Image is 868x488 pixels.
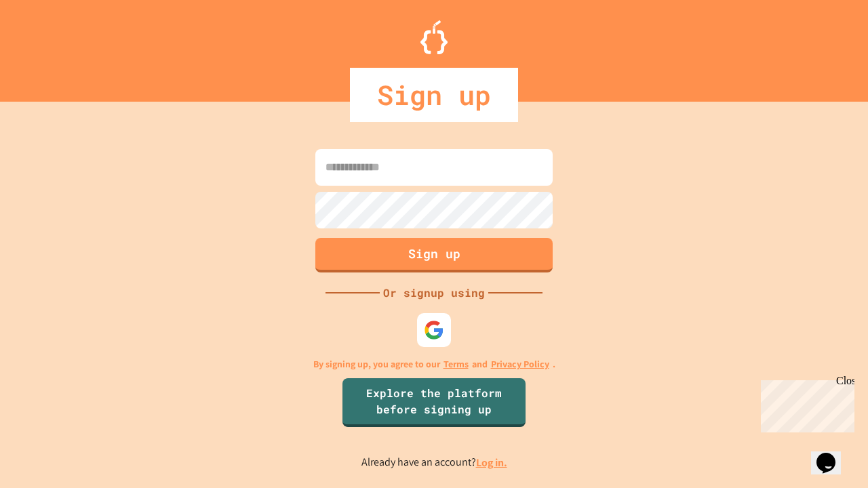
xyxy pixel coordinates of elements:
[342,378,526,427] a: Explore the platform before signing up
[380,285,488,301] div: Or signup using
[755,375,854,432] iframe: chat widget
[5,5,94,86] div: Chat with us now!Close
[424,320,444,340] img: google-icon.svg
[315,238,553,272] button: Sign up
[811,434,854,474] iframe: chat widget
[491,357,549,371] a: Privacy Policy
[350,68,518,122] div: Sign up
[420,20,448,54] img: Logo.svg
[476,455,507,470] a: Log in.
[443,357,469,371] a: Terms
[313,357,555,371] p: By signing up, you agree to our and .
[361,454,507,471] p: Already have an account?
